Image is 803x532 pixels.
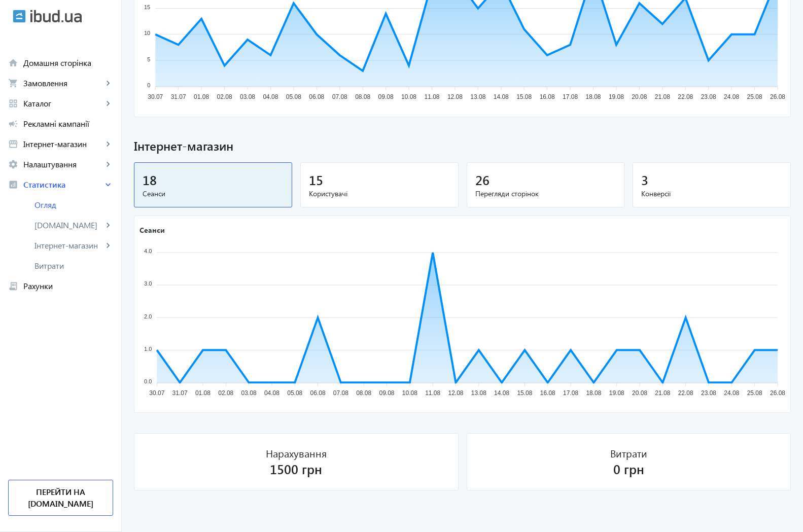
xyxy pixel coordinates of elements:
span: Рекламні кампанії [23,119,113,129]
tspan: 05.08 [287,389,302,397]
mat-icon: campaign [8,119,18,129]
mat-icon: home [8,58,18,68]
tspan: 2.0 [144,313,152,319]
span: 26 [475,171,490,188]
tspan: 16.08 [540,94,555,101]
text: Сеанси [139,225,165,234]
tspan: 23.08 [701,389,716,397]
tspan: 05.08 [286,94,301,101]
tspan: 10.08 [401,94,416,101]
tspan: 07.08 [332,94,347,101]
span: 3 [641,171,648,188]
mat-icon: keyboard_arrow_right [103,220,113,230]
mat-icon: storefront [8,139,18,149]
span: Інтернет-магазин [34,240,103,251]
tspan: 21.08 [655,389,670,397]
mat-icon: keyboard_arrow_right [103,240,113,251]
tspan: 14.08 [494,389,509,397]
tspan: 26.08 [770,389,785,397]
tspan: 02.08 [218,389,233,397]
mat-icon: grid_view [8,98,18,109]
tspan: 03.08 [241,389,257,397]
span: 18 [143,171,157,188]
a: Перейти на [DOMAIN_NAME] [8,480,113,516]
tspan: 24.08 [724,94,739,101]
div: Нарахування [266,446,327,460]
tspan: 22.08 [678,389,693,397]
tspan: 0 [147,82,150,88]
tspan: 14.08 [494,94,509,101]
tspan: 18.08 [586,389,601,397]
tspan: 3.0 [144,280,152,287]
tspan: 25.08 [747,389,762,397]
span: Домашня сторінка [23,58,113,68]
span: Перегляди сторінок [475,189,616,199]
tspan: 10.08 [402,389,417,397]
tspan: 13.08 [471,389,486,397]
tspan: 20.08 [632,94,647,101]
tspan: 31.07 [172,389,188,397]
tspan: 26.08 [770,94,785,101]
tspan: 31.07 [171,94,186,101]
div: 1500 грн [270,460,322,478]
mat-icon: keyboard_arrow_right [103,78,113,88]
span: Замовлення [23,78,103,88]
tspan: 24.08 [724,389,739,397]
tspan: 15.08 [517,389,532,397]
tspan: 04.08 [264,389,280,397]
span: Інтернет-магазин [134,137,791,155]
tspan: 5 [147,56,150,62]
tspan: 08.08 [356,389,371,397]
mat-icon: shopping_cart [8,78,18,88]
span: 15 [309,171,323,188]
tspan: 30.07 [149,389,164,397]
mat-icon: analytics [8,180,18,190]
tspan: 12.08 [447,94,463,101]
span: Налаштування [23,159,103,169]
tspan: 03.08 [240,94,255,101]
tspan: 02.08 [217,94,232,101]
span: Інтернет-магазин [23,139,103,149]
tspan: 23.08 [701,94,716,101]
mat-icon: keyboard_arrow_right [103,98,113,109]
tspan: 22.08 [678,94,693,101]
div: 0 грн [613,460,644,478]
tspan: 10 [144,30,150,37]
tspan: 06.08 [309,94,324,101]
span: Витрати [34,261,113,271]
tspan: 04.08 [263,94,278,101]
tspan: 09.08 [379,389,395,397]
tspan: 07.08 [333,389,348,397]
img: ibud_text.svg [30,10,82,23]
tspan: 19.08 [609,94,624,101]
tspan: 01.08 [194,94,209,101]
tspan: 19.08 [609,389,624,397]
tspan: 09.08 [378,94,394,101]
tspan: 15 [144,4,150,10]
tspan: 06.08 [310,389,326,397]
tspan: 17.08 [563,389,578,397]
mat-icon: keyboard_arrow_right [103,159,113,169]
tspan: 30.07 [148,94,163,101]
div: Витрати [610,446,647,460]
tspan: 16.08 [540,389,555,397]
span: Каталог [23,98,103,109]
tspan: 18.08 [586,94,601,101]
tspan: 11.08 [425,389,440,397]
mat-icon: keyboard_arrow_right [103,139,113,149]
span: Рахунки [23,281,113,291]
tspan: 13.08 [470,94,485,101]
span: [DOMAIN_NAME] [34,220,103,230]
span: Статистика [23,180,103,190]
img: ibud.svg [13,10,26,23]
tspan: 20.08 [632,389,647,397]
tspan: 12.08 [448,389,463,397]
tspan: 15.08 [516,94,532,101]
tspan: 11.08 [424,94,439,101]
tspan: 4.0 [144,248,152,254]
mat-icon: settings [8,159,18,169]
mat-icon: keyboard_arrow_right [103,180,113,190]
tspan: 1.0 [144,345,152,351]
span: Конверсії [641,189,782,199]
tspan: 08.08 [355,94,370,101]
